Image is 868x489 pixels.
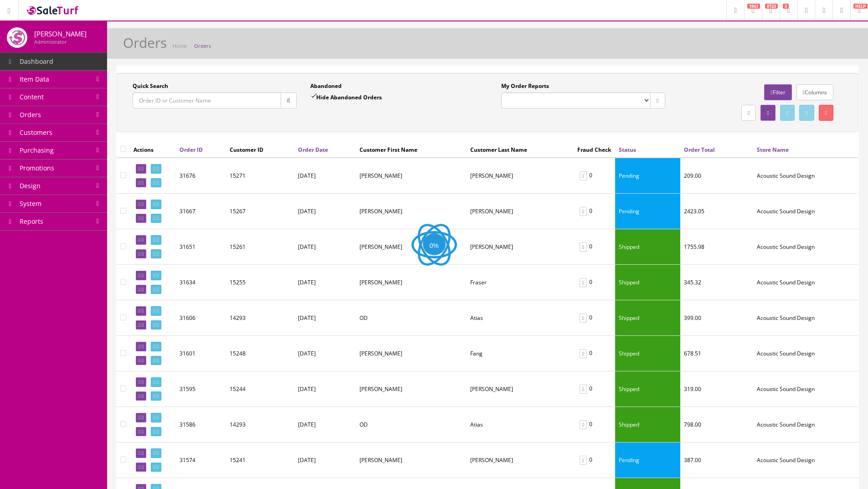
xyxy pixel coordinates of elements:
td: 345.32 [680,265,753,300]
a: Status [619,146,636,154]
td: Shipped [615,265,681,300]
td: [DATE] [294,371,356,407]
td: Pending [615,158,681,194]
td: cespedes [467,194,573,229]
a: Order ID [180,146,203,154]
input: Order ID or Customer Name [133,93,281,108]
td: [DATE] [294,336,356,371]
a: Filter [764,84,791,100]
td: [DATE] [294,158,356,194]
td: [DATE] [294,229,356,265]
td: Shipped [615,300,681,336]
span: Orders [20,110,41,119]
td: 31586 [176,407,226,443]
td: Acoustic Sound Design [753,265,858,300]
a: Order Date [298,146,328,154]
td: [DATE] [294,265,356,300]
td: 15261 [226,229,294,265]
td: Acoustic Sound Design [753,229,858,265]
td: Acoustic Sound Design [753,336,858,371]
td: Shipped [615,229,681,265]
span: System [20,199,41,208]
td: 0 [574,371,615,407]
img: techsupplier [7,27,27,48]
td: 31601 [176,336,226,371]
span: 1943 [747,4,760,9]
td: 15255 [226,265,294,300]
td: 387.00 [680,443,753,478]
span: Design [20,181,41,190]
td: 15267 [226,194,294,229]
td: Acoustic Sound Design [753,158,858,194]
td: Shipped [615,371,681,407]
td: OD [356,300,467,336]
span: 3 [783,4,789,9]
label: My Order Reports [501,82,549,90]
td: Justin [356,443,467,478]
td: Derek [356,229,467,265]
th: Customer Last Name [467,141,573,158]
label: Hide Abandoned Orders [310,93,382,102]
td: [DATE] [294,443,356,478]
a: Store Name [757,146,789,154]
td: 0 [574,265,615,300]
td: Swenson [467,443,573,478]
label: Abandoned [310,82,342,90]
td: 14293 [226,300,294,336]
a: Home [173,42,187,49]
label: Quick Search [133,82,168,90]
td: Acoustic Sound Design [753,194,858,229]
td: 31595 [176,371,226,407]
img: SaleTurf [26,4,80,16]
td: 798.00 [680,407,753,443]
td: 1755.98 [680,229,753,265]
span: 8723 [765,4,778,9]
td: 399.00 [680,300,753,336]
td: 31651 [176,229,226,265]
td: Acoustic Sound Design [753,443,858,478]
td: allen [356,194,467,229]
td: Fong [467,229,573,265]
span: Purchasing [20,146,54,154]
span: Item Data [20,75,49,83]
td: 0 [574,300,615,336]
span: Dashboard [20,57,53,66]
td: Fang [467,336,573,371]
td: OD [356,407,467,443]
td: 678.51 [680,336,753,371]
a: Orders [194,42,211,49]
td: 209.00 [680,158,753,194]
td: 14293 [226,407,294,443]
h1: Orders [123,35,167,50]
td: 31667 [176,194,226,229]
td: Shipped [615,407,681,443]
td: 0 [574,158,615,194]
td: 31676 [176,158,226,194]
td: Acoustic Sound Design [753,300,858,336]
td: 15241 [226,443,294,478]
td: Gregg [356,371,467,407]
td: 15244 [226,371,294,407]
span: Promotions [20,164,54,172]
td: Pending [615,194,681,229]
td: 2423.05 [680,194,753,229]
th: Fraud Check [574,141,615,158]
small: Administrator [34,38,67,45]
td: 0 [574,229,615,265]
td: 15271 [226,158,294,194]
span: Content [20,93,44,101]
td: 0 [574,443,615,478]
td: Bauman [467,371,573,407]
td: Pending [615,443,681,478]
a: Columns [796,84,833,100]
td: [DATE] [294,300,356,336]
td: 15248 [226,336,294,371]
td: 0 [574,407,615,443]
td: Acoustic Sound Design [753,407,858,443]
td: Fraser [467,265,573,300]
th: Customer First Name [356,141,467,158]
h4: [PERSON_NAME] [34,30,87,38]
input: Hide Abandoned Orders [310,93,316,99]
td: 319.00 [680,371,753,407]
td: 31574 [176,443,226,478]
